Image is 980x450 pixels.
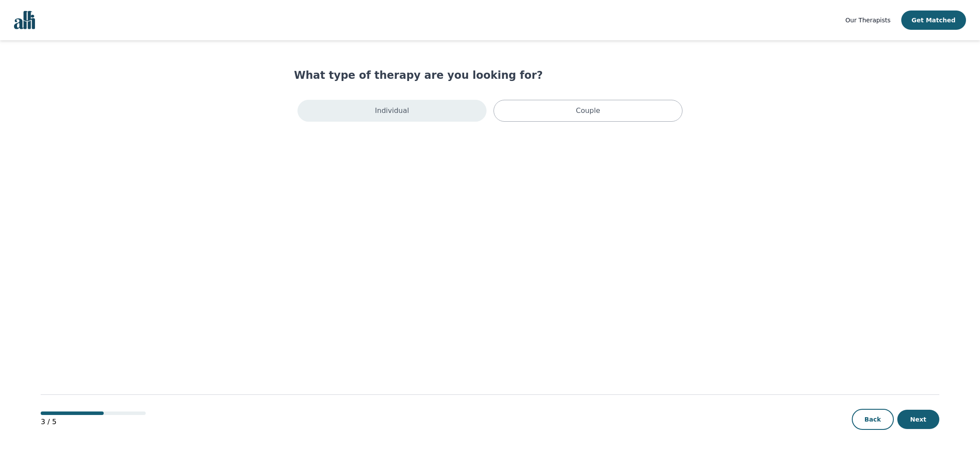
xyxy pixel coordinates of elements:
p: 3 / 5 [41,417,146,427]
button: Next [897,410,939,429]
button: Get Matched [901,11,966,30]
img: alli logo [14,11,35,29]
h1: What type of therapy are you looking for? [294,68,686,82]
span: Our Therapists [845,17,890,24]
a: Our Therapists [845,15,890,25]
p: Couple [576,105,600,116]
p: Individual [375,105,409,116]
button: Back [852,409,894,430]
